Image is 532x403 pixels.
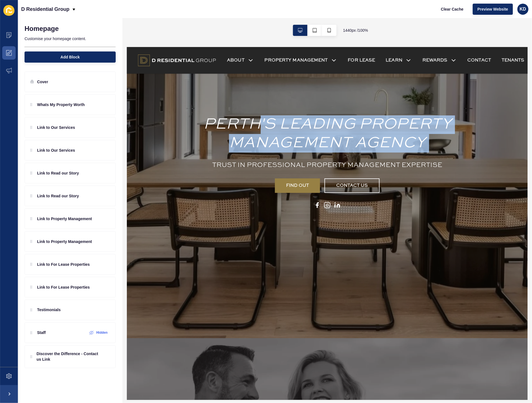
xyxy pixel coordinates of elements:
a: CONTACT [341,10,365,17]
span: Clear Cache [441,6,464,12]
p: Link to Read our Story [37,193,79,199]
p: Customise your homepage content. [25,33,116,45]
span: Preview Website [478,6,508,12]
a: PROPERTY MANAGEMENT [138,10,201,17]
h1: Homepage [25,25,59,33]
a: FOR LEASE [221,10,249,17]
p: Discover the Difference - Contact us Link [37,351,101,362]
button: Clear Cache [436,4,468,15]
span: 1440 px / 100 % [343,28,368,33]
span: Add Block [61,54,80,60]
p: Link to Read our Story [37,170,79,176]
h1: PERTH'S LEADING PROPERTY MANAGEMENT AGENCY [45,68,356,106]
a: REWARDS [296,10,321,17]
p: Testimonials [37,307,61,313]
a: FIND OUT [148,132,194,146]
a: CONTACT US [198,132,253,146]
p: Staff [37,330,46,336]
p: Whats My Property Worth [37,102,85,107]
p: D Residential Group [21,2,69,16]
p: Link to Our Services [37,125,75,130]
img: D Residential Group Logo [11,6,89,21]
p: Link to Property Management [37,216,92,222]
p: Link to For Lease Properties [37,284,90,290]
p: Cover [37,79,48,85]
h2: TRUST IN PROFESSIONAL PROPERTY MANAGEMENT EXPERTISE [86,115,316,123]
div: Scroll [2,263,399,288]
a: LEARN [259,10,276,17]
a: ABOUT [100,10,118,17]
span: KD [520,6,526,12]
p: Link to Property Management [37,239,92,244]
button: Add Block [25,51,116,63]
p: Link to For Lease Properties [37,262,90,267]
p: Link to Our Services [37,148,75,153]
label: Hidden [96,331,108,335]
a: TENANTS [376,10,398,17]
button: Preview Website [473,4,513,15]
